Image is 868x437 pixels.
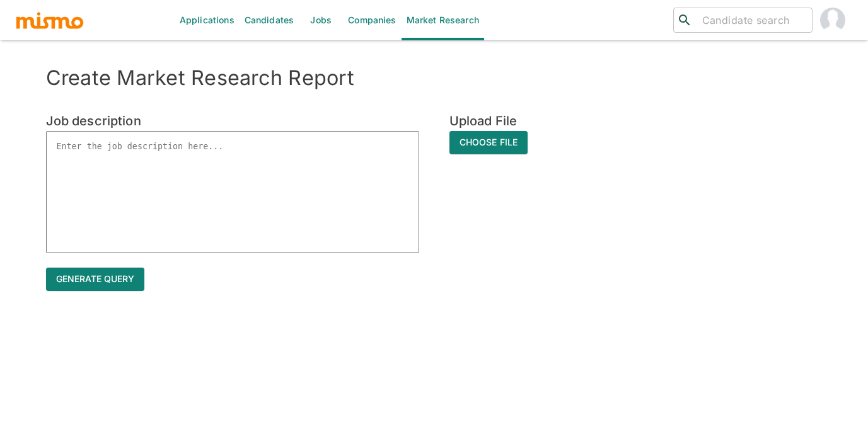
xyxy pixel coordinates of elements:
[46,268,144,291] button: Generate query
[820,8,845,33] img: Jessie Gomez
[15,11,84,30] img: logo
[697,11,807,29] input: Candidate search
[449,111,528,131] h6: Upload File
[46,65,823,91] h4: Create Market Research Report
[449,131,528,154] span: Choose File
[46,111,419,131] h6: Job description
